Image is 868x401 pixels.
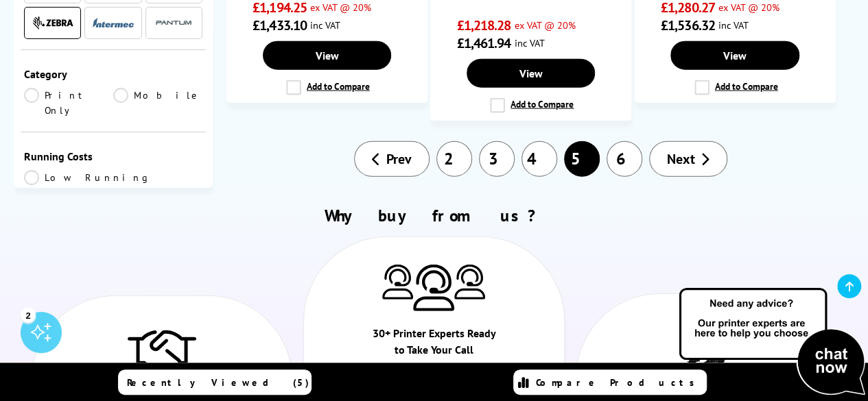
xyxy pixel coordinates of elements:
span: ex VAT @ 20% [718,1,779,14]
span: Recently Viewed (5) [127,376,309,389]
img: Open Live Chat window [676,286,868,398]
a: Zebra [32,14,73,32]
img: Pantum [153,14,194,31]
a: Next [649,141,727,177]
a: View [670,41,799,70]
div: 30+ Printer Experts Ready to Take Your Call [369,325,499,365]
img: Printer Experts [413,265,454,312]
a: View [263,41,391,70]
img: Zebra [32,16,73,29]
span: £1,461.94 [456,34,511,52]
img: Printer Experts [454,265,485,300]
span: inc VAT [718,19,749,32]
label: Add to Compare [286,80,370,95]
span: £1,218.28 [456,16,511,34]
label: Add to Compare [490,98,574,113]
span: £1,536.32 [661,16,715,34]
span: Compare Products [536,376,702,389]
a: Compare Products [513,369,707,395]
div: 2 [21,307,36,322]
span: ex VAT @ 20% [514,19,575,32]
a: Intermec [93,14,134,32]
a: View [467,59,595,88]
a: Print Only [24,88,113,118]
span: Next [667,150,695,168]
span: ex VAT @ 20% [310,1,371,14]
a: 6 [607,141,642,177]
a: Mobile [113,88,202,118]
img: Printer Experts [382,265,413,300]
span: inc VAT [310,19,340,32]
a: 4 [521,141,557,177]
a: 2 [436,141,472,177]
label: Add to Compare [694,80,778,95]
span: inc VAT [514,36,544,49]
h2: Why buy from us? [26,205,842,226]
div: Category [24,67,202,81]
span: £1,433.10 [253,16,307,34]
img: Intermec [93,18,134,27]
a: Recently Viewed (5) [118,369,312,395]
a: Low Running Cost [24,170,202,200]
span: Prev [386,150,412,168]
a: Prev [354,141,430,177]
a: 3 [479,141,515,177]
div: Running Costs [24,149,202,163]
img: Trusted Service [128,324,196,378]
